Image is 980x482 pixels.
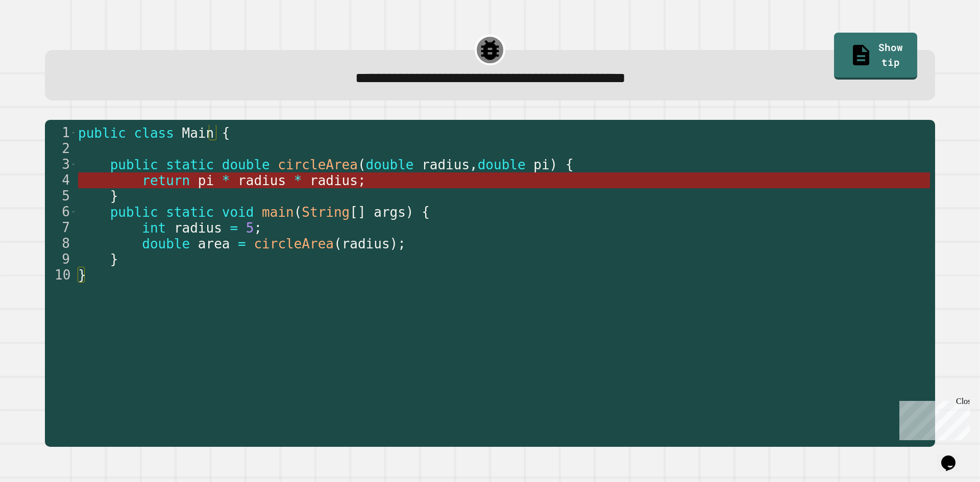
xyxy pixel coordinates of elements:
span: double [366,157,414,172]
div: Chat with us now!Close [4,4,70,65]
span: radius [422,157,470,172]
span: Toggle code folding, rows 1 through 10 [70,125,76,141]
span: circleArea [254,236,334,251]
span: int [142,220,166,236]
span: void [222,205,254,220]
span: = [230,220,238,236]
div: 5 [45,188,77,204]
span: radius [174,220,222,236]
div: 7 [45,220,77,236]
span: public [78,125,126,141]
span: Main [182,125,214,141]
span: String [302,205,350,220]
span: return [142,173,190,188]
span: main [262,205,294,220]
span: double [478,157,526,172]
span: public [110,157,158,172]
div: 6 [45,204,77,220]
div: 4 [45,172,77,188]
span: radius [238,173,286,188]
span: radius [310,173,358,188]
div: 10 [45,267,77,283]
span: 5 [246,220,254,236]
span: Toggle code folding, rows 6 through 9 [70,204,76,220]
div: 3 [45,157,77,172]
span: class [134,125,174,141]
span: public [110,205,158,220]
span: static [166,205,214,220]
span: area [198,236,230,251]
span: = [238,236,246,251]
span: static [166,157,214,172]
div: 8 [45,236,77,251]
span: Toggle code folding, rows 3 through 5 [70,157,76,172]
span: pi [533,157,549,172]
div: 1 [45,125,77,141]
a: Show tip [834,33,917,80]
span: args [374,205,406,220]
span: circleArea [278,157,358,172]
span: radius [342,236,390,251]
div: 9 [45,251,77,267]
span: pi [198,173,214,188]
span: double [142,236,190,251]
iframe: chat widget [937,441,970,472]
span: double [222,157,270,172]
div: 2 [45,141,77,157]
iframe: chat widget [895,397,970,440]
